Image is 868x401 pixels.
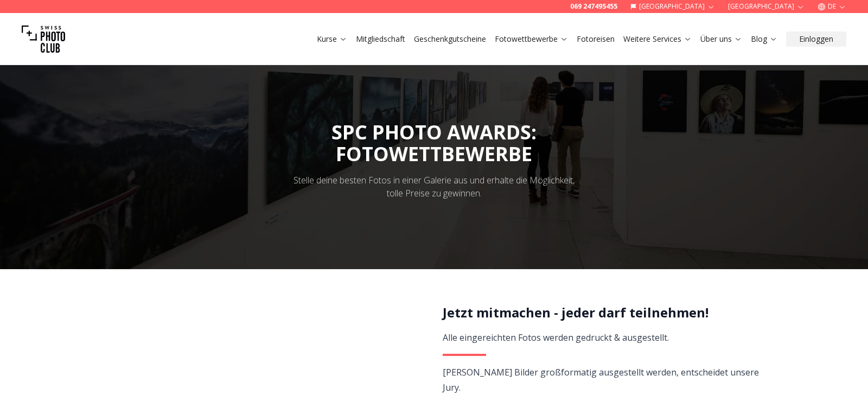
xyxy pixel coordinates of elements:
a: Kurse [317,34,347,44]
a: Weitere Services [623,34,692,44]
a: Fotowettbewerbe [495,34,568,44]
img: Swiss photo club [22,17,65,61]
span: Alle eingereichten Fotos werden gedruckt & ausgestellt. [443,332,669,343]
div: Stelle deine besten Fotos in einer Galerie aus und erhalte die Möglichkeit, tolle Preise zu gewin... [286,174,582,200]
a: 069 247495455 [570,2,617,11]
button: Einloggen [786,31,846,47]
span: [PERSON_NAME] Bilder großformatig ausgestellt werden, entscheidet unsere Jury. [443,366,759,393]
span: SPC PHOTO AWARDS: [331,119,537,165]
a: Mitgliedschaft [356,34,405,44]
button: Mitgliedschaft [352,31,410,47]
button: Kurse [312,31,352,47]
a: Über uns [700,34,742,44]
h2: Jetzt mitmachen - jeder darf teilnehmen! [443,304,760,321]
div: FOTOWETTBEWERBE [331,143,537,165]
a: Geschenkgutscheine [414,34,486,44]
button: Geschenkgutscheine [410,31,490,47]
button: Blog [746,31,782,47]
button: Über uns [696,31,746,47]
a: Fotoreisen [577,34,615,44]
a: Blog [751,34,777,44]
button: Fotowettbewerbe [490,31,572,47]
button: Weitere Services [619,31,696,47]
button: Fotoreisen [572,31,619,47]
